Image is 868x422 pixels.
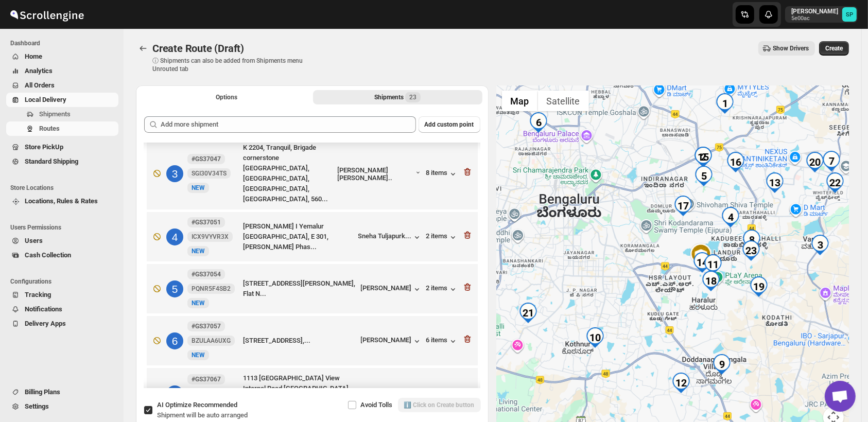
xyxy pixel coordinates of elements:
button: 2 items [426,284,458,294]
button: Show street map [502,91,538,111]
div: 19 [749,276,769,297]
button: Settings [6,399,118,414]
span: Delivery Apps [25,320,66,327]
button: User menu [785,6,858,23]
span: Store Locations [10,184,118,192]
button: Notifications [6,302,118,316]
span: Dashboard [10,39,118,47]
span: Routes [39,125,60,132]
button: Analytics [6,64,118,78]
span: ICX9VYVR3X [192,233,229,241]
button: Add custom point [419,116,480,133]
span: Avoid Tolls [361,401,393,409]
span: Local Delivery [25,96,66,103]
button: Routes [6,121,118,136]
button: Selected Shipments [313,90,482,104]
span: Users [25,237,43,244]
span: Standard Shipping [25,157,78,165]
div: [STREET_ADDRESS],... [243,336,357,346]
span: Show Drivers [773,44,809,52]
span: Configurations [10,277,118,286]
span: Shipment will be auto arranged [157,411,248,419]
button: Locations, Rules & Rates [6,194,118,208]
button: Create [819,41,849,56]
span: 23 [409,93,416,101]
span: Create [825,44,843,52]
div: 16 [725,152,746,172]
div: 22 [825,172,845,193]
span: NEW [192,351,205,359]
span: Tracking [25,291,51,298]
div: 7 [166,385,183,402]
b: #GS37057 [192,323,221,330]
div: K 2204, Tranquil, Brigade cornerstone [GEOGRAPHIC_DATA], [GEOGRAPHIC_DATA], [GEOGRAPHIC_DATA], [G... [243,143,334,204]
b: #GS37067 [192,376,221,383]
p: 5e00ac [791,15,838,22]
b: #GS37051 [192,219,221,226]
div: 2 items [426,232,458,242]
p: [PERSON_NAME] [791,7,838,15]
div: 15 [693,147,714,167]
div: 6 [528,112,549,133]
span: BZULAA6UXG [192,337,231,345]
span: All Orders [25,81,55,89]
span: Locations, Rules & Rates [25,197,98,205]
div: 5 [693,166,714,186]
button: 6 items [426,336,458,346]
div: 11 [703,254,723,275]
button: Routes [136,41,150,56]
div: 4 [720,207,741,227]
span: NEW [192,300,205,307]
span: Options [216,93,237,101]
button: Sneha Tuljapurk... [358,232,422,242]
span: Cash Collection [25,251,71,259]
a: Open chat [825,381,856,412]
text: SP [846,11,853,18]
div: [STREET_ADDRESS][PERSON_NAME], Flat N... [243,278,357,299]
div: 17 [673,196,693,216]
span: Recommended [193,401,237,409]
div: 5 [166,280,183,297]
div: 1113 [GEOGRAPHIC_DATA] View Internal Road [GEOGRAPHIC_DATA], Near [GEOGRAPHIC_DATA], [GEOGRAPHIC_... [243,373,351,414]
div: 1 [715,93,735,114]
div: 12 [671,373,691,393]
button: Billing Plans [6,385,118,399]
div: 10 [585,327,605,348]
button: Tracking [6,288,118,302]
span: Add custom point [425,120,474,129]
button: [PERSON_NAME] [361,336,422,346]
span: Billing Plans [25,388,60,396]
span: Home [25,52,42,60]
div: 3 [810,235,830,255]
button: All Orders [6,78,118,93]
span: Notifications [25,305,62,313]
input: Add more shipment [161,116,416,133]
span: Shipments [39,110,71,118]
div: [PERSON_NAME] I Yemalur [GEOGRAPHIC_DATA], E 301, [PERSON_NAME] Phas... [243,221,354,252]
button: [PERSON_NAME] [361,284,422,294]
span: PQNR5F4SB2 [192,285,231,293]
span: SGI30V34TS [192,169,227,178]
span: Users Permissions [10,223,118,232]
button: Cash Collection [6,248,118,262]
div: [PERSON_NAME] [PERSON_NAME].. [338,166,415,182]
button: Delivery Apps [6,316,118,331]
div: 6 [166,332,183,349]
button: [PERSON_NAME] [PERSON_NAME].. [338,166,422,182]
p: ⓘ Shipments can also be added from Shipments menu Unrouted tab [152,57,315,73]
span: NEW [192,248,205,255]
div: Shipments [374,92,421,102]
button: 8 items [426,169,458,179]
img: ScrollEngine [8,2,85,27]
div: 14 [692,252,713,273]
div: 3 [166,165,183,182]
span: Create Route (Draft) [152,42,244,55]
button: Show Drivers [758,41,815,56]
button: Users [6,234,118,248]
span: Analytics [25,67,53,75]
button: Shipments [6,107,118,121]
